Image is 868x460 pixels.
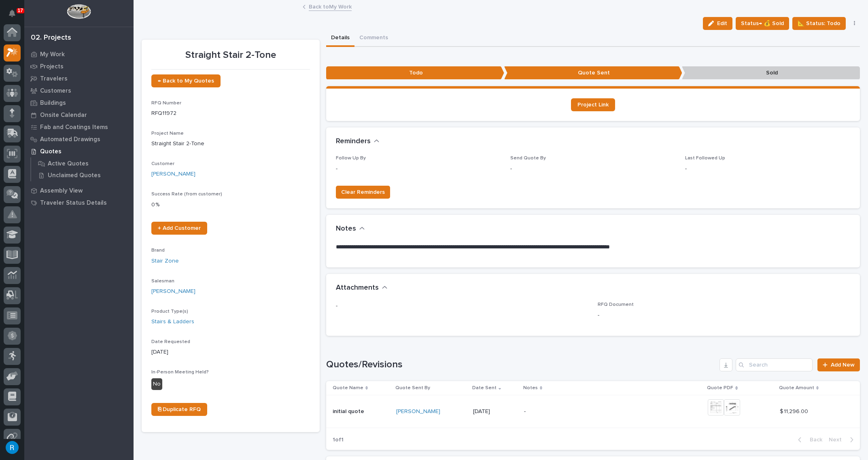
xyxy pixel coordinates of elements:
[798,19,840,28] span: 📐 Status: Todo
[151,74,221,87] a: ← Back to My Quotes
[333,384,363,392] p: Quote Name
[336,302,588,310] p: -
[151,403,207,416] a: ⎘ Duplicate RFQ
[48,160,89,167] p: Active Quotes
[151,161,174,166] span: Customer
[333,407,366,415] p: initial quote
[326,30,354,47] button: Details
[831,362,855,368] span: Add New
[336,186,390,199] button: Clear Reminders
[577,102,609,108] span: Project Link
[40,51,65,58] p: My Work
[309,2,352,11] a: Back toMy Work
[24,145,134,157] a: Quotes
[341,187,385,197] span: Clear Reminders
[510,165,675,173] p: -
[736,17,789,30] button: Status→ 💰 Sold
[473,408,518,415] p: [DATE]
[523,384,538,392] p: Notes
[805,436,822,443] span: Back
[504,66,682,80] p: Quote Sent
[4,5,21,22] button: Notifications
[40,124,108,131] p: Fab and Coatings Items
[571,98,615,111] a: Project Link
[829,436,847,443] span: Next
[31,170,134,181] a: Unclaimed Quotes
[336,225,365,233] button: Notes
[717,20,727,27] span: Edit
[336,165,501,173] p: -
[151,339,190,344] span: Date Requested
[396,408,440,415] a: [PERSON_NAME]
[336,156,366,161] span: Follow Up By
[395,384,430,392] p: Quote Sent By
[40,148,62,155] p: Quotes
[18,8,23,13] p: 17
[792,436,826,443] button: Back
[326,66,504,80] p: Todo
[779,384,814,392] p: Quote Amount
[40,112,87,119] p: Onsite Calendar
[31,158,134,169] a: Active Quotes
[158,78,214,84] span: ← Back to My Quotes
[24,72,134,85] a: Travelers
[685,156,725,161] span: Last Followed Up
[151,192,222,197] span: Success Rate (from customer)
[817,358,860,371] a: Add New
[151,222,207,235] a: + Add Customer
[472,384,497,392] p: Date Sent
[40,100,66,107] p: Buildings
[24,109,134,121] a: Onsite Calendar
[151,248,165,253] span: Brand
[151,309,188,314] span: Product Type(s)
[40,63,64,70] p: Projects
[151,318,194,326] a: Stairs & Ladders
[151,378,162,390] div: No
[40,199,107,207] p: Traveler Status Details
[151,201,310,209] p: 0 %
[151,287,195,296] a: [PERSON_NAME]
[336,284,388,293] button: Attachments
[4,439,21,456] button: users-avatar
[707,384,733,392] p: Quote PDF
[40,75,68,83] p: Travelers
[151,170,195,178] a: [PERSON_NAME]
[685,165,850,173] p: -
[24,184,134,197] a: Assembly View
[151,131,184,136] span: Project Name
[48,172,101,179] p: Unclaimed Quotes
[336,225,356,233] h2: Notes
[326,359,716,371] h1: Quotes/Revisions
[598,311,850,320] p: -
[326,395,860,428] tr: initial quoteinitial quote [PERSON_NAME] [DATE]-$ 11,296.00$ 11,296.00
[736,358,813,371] input: Search
[40,187,83,195] p: Assembly View
[780,407,810,415] p: $ 11,296.00
[336,137,371,146] h2: Reminders
[158,407,201,412] span: ⎘ Duplicate RFQ
[510,156,546,161] span: Send Quote By
[151,348,310,356] p: [DATE]
[10,10,21,23] div: Notifications17
[24,85,134,97] a: Customers
[336,137,380,146] button: Reminders
[598,302,634,307] span: RFQ Document
[703,17,732,30] button: Edit
[151,109,310,118] p: RFQ11972
[158,225,201,231] span: + Add Customer
[151,257,179,265] a: Stair Zone
[336,284,379,293] h2: Attachments
[354,30,393,47] button: Comments
[151,279,174,284] span: Salesman
[40,87,71,95] p: Customers
[24,60,134,72] a: Projects
[40,136,100,143] p: Automated Drawings
[24,197,134,209] a: Traveler Status Details
[682,66,860,80] p: Sold
[826,436,860,443] button: Next
[151,49,310,61] p: Straight Stair 2-Tone
[326,430,350,450] p: 1 of 1
[524,408,666,415] p: -
[24,97,134,109] a: Buildings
